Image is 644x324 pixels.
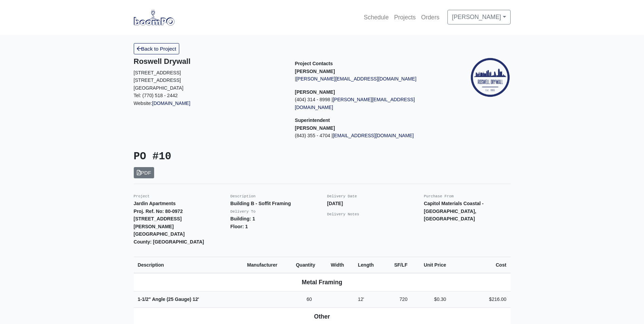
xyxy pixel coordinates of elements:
[231,201,291,206] strong: Building B - Soffit Framing
[292,257,327,273] th: Quantity
[384,291,411,308] td: 720
[231,224,248,229] strong: Floor: 1
[391,10,419,25] a: Projects
[295,89,335,95] strong: [PERSON_NAME]
[231,210,256,214] small: Delivery To
[231,194,256,198] small: Description
[134,150,317,163] h3: PO #10
[134,43,180,54] a: Back to Project
[296,76,416,82] a: [PERSON_NAME][EMAIL_ADDRESS][DOMAIN_NAME]
[134,10,174,25] img: boomPO
[134,84,285,92] p: [GEOGRAPHIC_DATA]
[134,167,154,178] a: PDF
[424,200,511,223] p: Capitol Materials Coastal - [GEOGRAPHIC_DATA], [GEOGRAPHIC_DATA]
[138,296,199,302] strong: 1-1/2" Angle (25 Gauge)
[295,75,446,83] p: |
[302,279,342,286] b: Metal Framing
[152,101,190,106] a: [DOMAIN_NAME]
[354,257,384,273] th: Length
[292,291,327,308] td: 60
[327,257,354,273] th: Width
[295,132,446,140] p: (843) 355 - 4704 |
[243,257,292,273] th: Manufacturer
[134,216,182,229] strong: [STREET_ADDRESS][PERSON_NAME]
[358,296,364,302] span: 12'
[450,291,510,308] td: $216.00
[134,209,183,214] strong: Proj. Ref. No: 80-0972
[384,257,411,273] th: SF/LF
[295,69,335,74] strong: [PERSON_NAME]
[361,10,391,25] a: Schedule
[333,133,414,138] a: [EMAIL_ADDRESS][DOMAIN_NAME]
[327,201,343,206] strong: [DATE]
[295,96,446,111] p: (404) 314 - 8998 |
[192,296,199,302] span: 12'
[134,69,285,77] p: [STREET_ADDRESS]
[134,92,285,100] p: Tel: (770) 518 - 2442
[411,291,450,308] td: $0.30
[134,201,176,206] strong: Jardin Apartments
[419,10,442,25] a: Orders
[295,125,335,131] strong: [PERSON_NAME]
[231,216,255,221] strong: Building: 1
[411,257,450,273] th: Unit Price
[295,61,333,66] span: Project Contacts
[134,194,150,198] small: Project
[134,257,243,273] th: Description
[424,194,454,198] small: Purchase From
[134,76,285,84] p: [STREET_ADDRESS]
[450,257,510,273] th: Cost
[295,118,330,123] span: Superintendent
[327,194,357,198] small: Delivery Date
[134,57,285,107] div: Website:
[134,57,285,66] h5: Roswell Drywall
[327,212,360,216] small: Delivery Notes
[134,239,204,245] strong: County: [GEOGRAPHIC_DATA]
[314,313,330,320] b: Other
[447,10,510,24] a: [PERSON_NAME]
[134,231,185,237] strong: [GEOGRAPHIC_DATA]
[295,97,415,110] a: [PERSON_NAME][EMAIL_ADDRESS][DOMAIN_NAME]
